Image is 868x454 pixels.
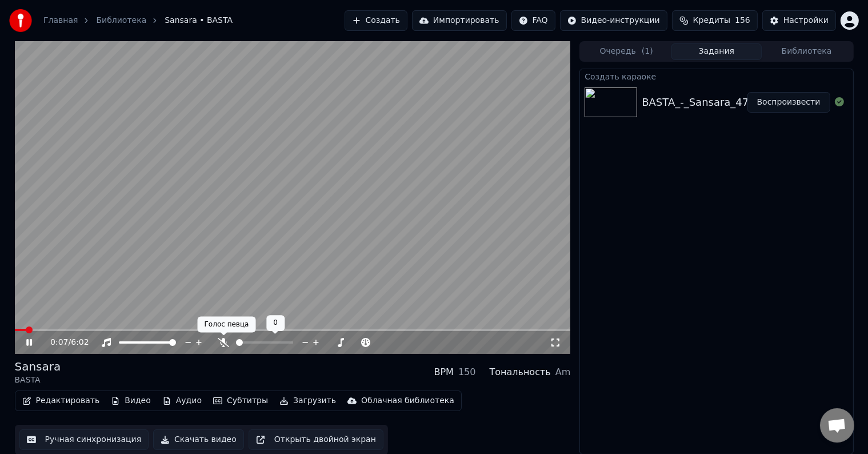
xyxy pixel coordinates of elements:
div: Am [555,365,571,379]
button: FAQ [511,10,555,31]
button: Создать [345,10,407,31]
button: Видео-инструкции [560,10,667,31]
button: Открыть двойной экран [249,429,383,450]
div: BASTA_-_Sansara_47921115 [642,94,788,110]
button: Редактировать [18,393,105,409]
div: Открытый чат [820,408,854,443]
span: 6:02 [71,337,89,348]
nav: breadcrumb [43,15,233,26]
button: Ручная синхронизация [19,429,149,450]
div: Тональность [490,365,551,379]
div: BPM [434,365,454,379]
button: Загрузить [275,393,341,409]
button: Воспроизвести [747,92,830,113]
button: Аудио [158,393,206,409]
button: Видео [106,393,155,409]
div: Настройки [783,15,829,26]
span: ( 1 ) [642,46,653,57]
div: / [50,337,78,348]
button: Настройки [762,10,836,31]
button: Импортировать [412,10,507,31]
span: Кредиты [693,15,730,26]
div: Создать караоке [580,69,853,83]
a: Главная [43,15,78,26]
div: Облачная библиотека [361,395,454,407]
button: Кредиты156 [672,10,758,31]
button: Библиотека [762,43,852,60]
a: Библиотека [96,15,146,26]
div: 150 [458,365,476,379]
div: BASTA [15,375,61,386]
button: Скачать видео [153,429,244,450]
div: Голос певца [198,317,256,333]
span: 156 [735,15,750,26]
img: youka [9,9,32,32]
button: Очередь [581,43,671,60]
span: 0:07 [50,337,68,348]
span: Sansara • BASTA [165,15,233,26]
button: Задания [671,43,762,60]
div: 0 [266,315,285,331]
button: Субтитры [209,393,273,409]
div: Sansara [15,359,61,375]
